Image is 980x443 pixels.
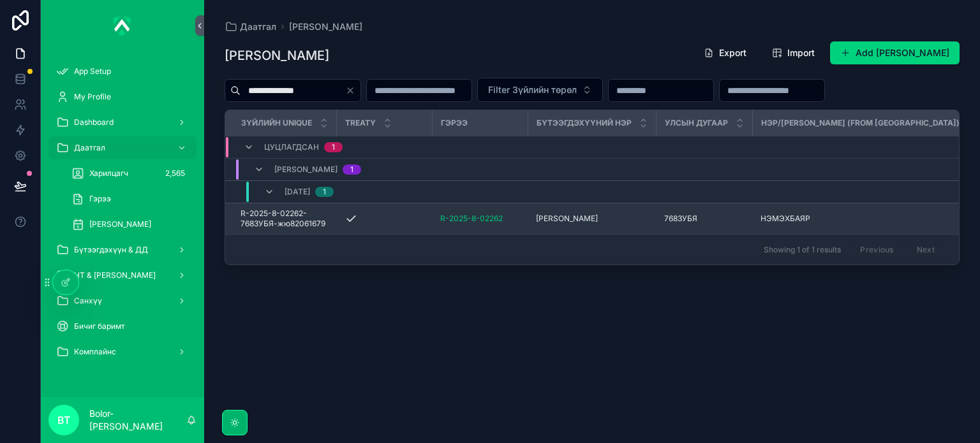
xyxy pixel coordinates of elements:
[74,347,116,357] span: Комплайнс
[48,264,197,287] a: НТ & [PERSON_NAME]
[48,340,197,363] a: Комплайнс
[41,51,204,380] div: scrollable content
[762,41,825,64] button: Import
[323,187,326,197] div: 1
[89,407,186,433] p: Bolor-[PERSON_NAME]
[74,245,148,255] span: Бүтээгдэхүүн & ДД
[350,164,353,175] div: 1
[536,214,598,224] span: [PERSON_NAME]
[240,20,276,33] span: Даатгал
[48,85,197,108] a: My Profile
[536,214,649,224] a: [PERSON_NAME]
[74,66,111,76] span: App Setup
[830,41,960,64] button: Add [PERSON_NAME]
[161,166,189,181] div: 2,565
[74,92,111,102] span: My Profile
[74,143,105,153] span: Даатгал
[241,208,329,229] a: R-2025-8-02262-7683УБЯ-жю82061679
[64,213,197,236] a: [PERSON_NAME]
[64,162,197,185] a: Харилцагч2,565
[488,84,577,96] span: Filter Зүйлийн төрөл
[761,214,810,224] span: НЭМЭХБАЯР
[665,118,728,128] span: Улсын дугаар
[89,168,128,178] span: Харилцагч
[345,85,360,96] button: Clear
[48,238,197,261] a: Бүтээгдэхүүн & ДД
[764,245,841,255] span: Showing 1 of 1 results
[664,214,745,224] a: 7683УБЯ
[48,136,197,159] a: Даатгал
[289,20,362,33] a: [PERSON_NAME]
[537,118,632,128] span: Бүтээгдэхүүний нэр
[285,187,310,197] span: [DATE]
[74,270,156,280] span: НТ & [PERSON_NAME]
[74,296,102,306] span: Санхүү
[440,214,521,224] a: R-2025-8-02262
[241,118,312,128] span: Зүйлийн unique
[89,194,111,204] span: Гэрээ
[225,20,276,33] a: Даатгал
[440,214,503,224] a: R-2025-8-02262
[48,60,197,83] a: App Setup
[477,78,603,102] button: Select Button
[89,219,151,229] span: [PERSON_NAME]
[441,118,468,128] span: Гэрээ
[225,47,329,64] h1: [PERSON_NAME]
[694,41,757,64] button: Export
[664,214,697,224] span: 7683УБЯ
[332,142,335,152] div: 1
[787,47,815,59] span: Import
[48,315,197,338] a: Бичиг баримт
[274,164,338,175] span: [PERSON_NAME]
[48,289,197,312] a: Санхүү
[345,118,376,128] span: Treaty
[74,117,114,127] span: Dashboard
[64,187,197,210] a: Гэрээ
[114,15,131,36] img: App logo
[74,321,125,331] span: Бичиг баримт
[57,412,70,428] span: BT
[264,142,319,152] span: Цуцлагдсан
[48,111,197,134] a: Dashboard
